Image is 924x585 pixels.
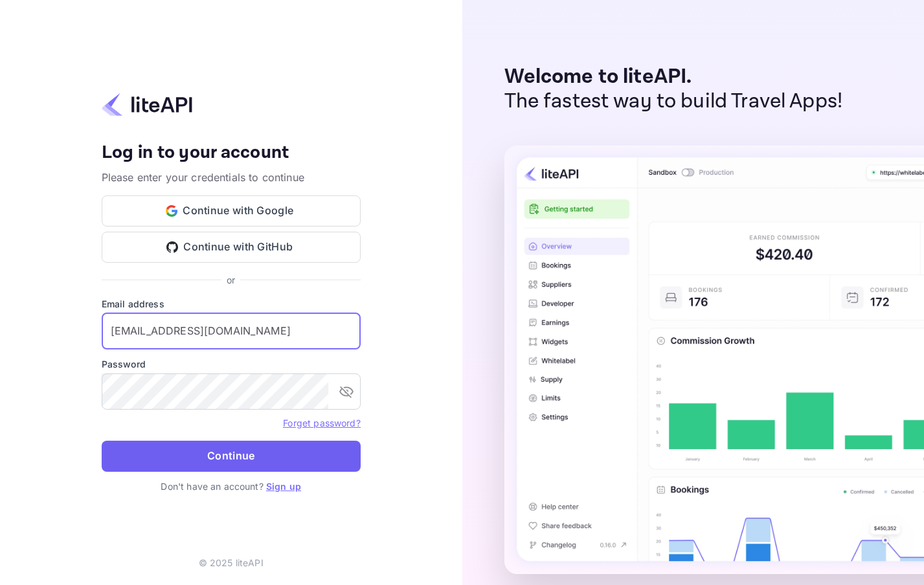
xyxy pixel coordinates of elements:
p: © 2025 liteAPI [199,556,264,569]
button: Continue [102,441,361,472]
p: Please enter your credentials to continue [102,170,361,185]
p: Don't have an account? [102,480,361,493]
button: Continue with Google [102,195,361,226]
input: Enter your email address [102,313,361,349]
p: Welcome to liteAPI. [504,65,843,89]
p: The fastest way to build Travel Apps! [504,89,843,114]
a: Forget password? [283,417,360,428]
button: toggle password visibility [333,379,359,404]
label: Password [102,357,361,371]
label: Email address [102,297,361,311]
img: liteapi [102,92,192,117]
h4: Log in to your account [102,142,361,164]
a: Sign up [266,481,301,492]
button: Continue with GitHub [102,232,361,263]
p: or [227,273,235,287]
a: Forget password? [283,416,360,429]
